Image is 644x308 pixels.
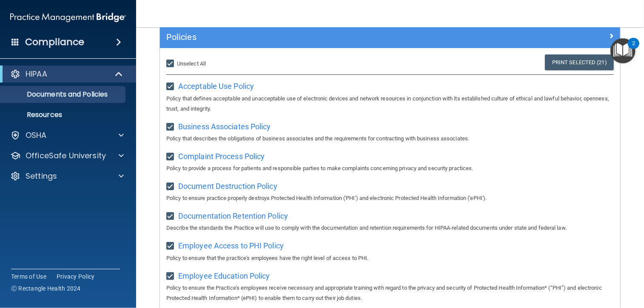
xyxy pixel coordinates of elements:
span: Employee Education Policy [178,271,270,280]
p: Policy that defines acceptable and unacceptable use of electronic devices and network resources i... [166,94,614,114]
a: Settings [10,171,124,181]
p: Policy to ensure the Practice's employees receive necessary and appropriate training with regard ... [166,283,614,303]
span: Unselect All [177,60,206,67]
p: OfficeSafe University [26,151,106,161]
span: Documentation Retention Policy [178,211,288,220]
p: Describe the standards the Practice will use to comply with the documentation and retention requi... [166,223,614,233]
p: Policy that describes the obligations of business associates and the requirements for contracting... [166,134,614,144]
p: Policy to ensure that the practice's employees have the right level of access to PHI. [166,253,614,263]
a: OSHA [10,130,124,140]
p: Resources [6,111,122,119]
input: Unselect All [166,60,176,67]
span: Ⓒ Rectangle Health 2024 [11,284,81,293]
p: OSHA [26,130,47,140]
span: Acceptable Use Policy [178,82,254,91]
p: HIPAA [26,69,47,79]
a: Privacy Policy [57,272,95,281]
span: Business Associates Policy [178,122,271,131]
a: Policies [166,30,614,44]
img: PMB logo [10,9,126,26]
span: Document Destruction Policy [178,182,277,191]
h4: Compliance [25,36,84,48]
a: Print Selected (21) [545,54,614,70]
a: Terms of Use [11,272,46,281]
h5: Policies [166,32,499,42]
button: Open Resource Center, 2 new notifications [610,38,635,63]
div: 2 [632,43,635,54]
p: Settings [26,171,57,181]
span: Complaint Process Policy [178,152,265,161]
p: Policy to ensure practice properly destroys Protected Health Information ('PHI') and electronic P... [166,193,614,203]
span: Employee Access to PHI Policy [178,241,284,250]
a: HIPAA [10,69,123,79]
a: OfficeSafe University [10,151,124,161]
p: Policy to provide a process for patients and responsible parties to make complaints concerning pr... [166,163,614,174]
p: Documents and Policies [6,90,122,99]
